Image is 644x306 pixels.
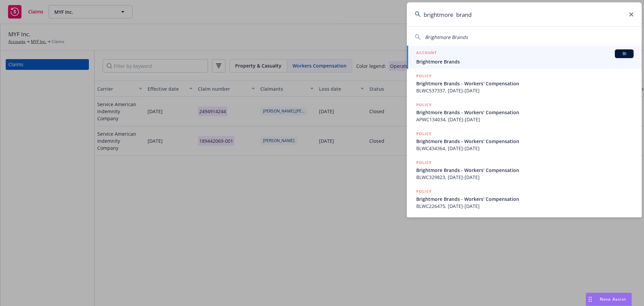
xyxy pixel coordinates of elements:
[416,195,634,203] span: Brightmore Brands - Workers' Compensation
[407,98,642,127] a: POLICYBrightmore Brands - Workers' CompensationAPWC134034, [DATE]-[DATE]
[407,156,642,184] a: POLICYBrightmore Brands - Workers' CompensationBLWC329823, [DATE]-[DATE]
[407,2,642,27] input: Search...
[600,296,626,302] span: Nova Assist
[425,34,468,40] span: Brightmore Brands
[407,69,642,98] a: POLICYBrightmore Brands - Workers' CompensationBLWC537337, [DATE]-[DATE]
[416,58,634,65] span: Brightmore Brands
[407,127,642,156] a: POLICYBrightmore Brands - Workers' CompensationBLWC434364, [DATE]-[DATE]
[416,109,634,116] span: Brightmore Brands - Workers' Compensation
[586,293,594,306] div: Drag to move
[416,174,634,181] span: BLWC329823, [DATE]-[DATE]
[416,138,634,145] span: Brightmore Brands - Workers' Compensation
[416,116,634,123] span: APWC134034, [DATE]-[DATE]
[416,203,634,210] span: BLWC226475, [DATE]-[DATE]
[407,46,642,69] a: ACCOUNTBIBrightmore Brands
[416,101,432,108] h5: POLICY
[416,188,432,195] h5: POLICY
[416,80,634,87] span: Brightmore Brands - Workers' Compensation
[416,159,432,166] h5: POLICY
[416,167,634,174] span: Brightmore Brands - Workers' Compensation
[618,51,631,57] span: BI
[416,87,634,94] span: BLWC537337, [DATE]-[DATE]
[416,73,432,79] h5: POLICY
[416,130,432,137] h5: POLICY
[416,49,437,57] h5: ACCOUNT
[416,145,634,152] span: BLWC434364, [DATE]-[DATE]
[407,184,642,213] a: POLICYBrightmore Brands - Workers' CompensationBLWC226475, [DATE]-[DATE]
[586,293,632,306] button: Nova Assist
